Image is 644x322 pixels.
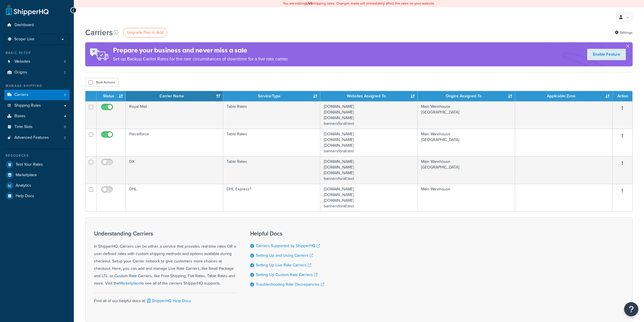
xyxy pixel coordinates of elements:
td: Main Warehouse [GEOGRAPHIC_DATA] [418,101,515,129]
span: 0 [64,125,66,129]
a: Analytics [4,180,70,191]
td: DHL Express® [223,184,321,211]
span: Scope: Live [14,37,34,42]
td: Table Rates [223,156,321,184]
span: Marketplace [16,173,37,178]
a: Upgrade Plan to Add [123,28,167,37]
a: ShipperHQ Help Docs [146,298,191,304]
a: Troubleshooting Rate Discrepancies [256,281,324,287]
td: [DOMAIN_NAME] [DOMAIN_NAME] [DOMAIN_NAME] bannersforall.test [320,184,418,211]
button: Bulk Actions [85,78,118,87]
span: Advanced Features [14,135,49,140]
td: Main Warehouse [418,184,515,211]
li: Websites [4,56,70,67]
a: Origins 2 [4,67,70,78]
a: Advanced Features 2 [4,132,70,143]
span: Origins [14,70,27,75]
a: Dashboard [4,20,70,30]
span: 2 [64,70,66,75]
td: DX [126,156,223,184]
li: Time Slots [4,122,70,132]
a: Marketplace [119,280,141,286]
a: Marketplace [4,170,70,180]
td: Parcelforce [126,129,223,156]
span: Boxes [14,114,26,119]
h3: Understanding Carriers [94,230,236,237]
span: 2 [64,135,66,140]
h1: Carriers [85,27,113,38]
a: ShipperHQ Home [6,4,49,16]
th: Carrier Name: activate to sort column ascending [126,91,223,101]
a: Shipping Rules [4,100,70,111]
a: Carriers Supported by ShipperHQ [256,243,320,249]
button: Open Resource Center [624,302,638,316]
th: Websites Assigned To: activate to sort column ascending [320,91,418,101]
span: 4 [64,59,66,64]
span: 4 [64,92,66,97]
a: Time Slots 0 [4,122,70,132]
th: Applicable Zone: activate to sort column ascending [515,91,612,101]
td: Main Warehouse [GEOGRAPHIC_DATA] [418,156,515,184]
div: Resources [4,153,70,158]
span: Time Slots [14,125,33,129]
span: Analytics [16,183,31,188]
td: Royal Mail [126,101,223,129]
a: Test Your Rates [4,159,70,170]
a: Websites 4 [4,56,70,67]
li: Carriers [4,90,70,100]
li: Advanced Features [4,132,70,143]
a: Help Docs [4,191,70,201]
div: Find all of our helpful docs at: [94,293,236,305]
img: ad-rules-rateshop-fe6ec290ccb7230408bd80ed9643f0289d75e0ffd9eb532fc0e269fcd187b520.png [85,42,113,66]
span: Shipping Rules [14,103,41,108]
span: Help Docs [16,194,34,199]
td: [DOMAIN_NAME] [DOMAIN_NAME] [DOMAIN_NAME] bannersforall.test [320,156,418,184]
div: In ShipperHQ, Carriers can be either, a service that provides real-time rates OR a user-defined r... [94,230,236,287]
td: DHL [126,184,223,211]
div: Manage Shipping [4,83,70,88]
td: Table Rates [223,129,321,156]
td: Table Rates [223,101,321,129]
div: Basic Setup [4,50,70,55]
th: Service/Type: activate to sort column ascending [223,91,321,101]
a: Settings [615,29,633,37]
th: Status: activate to sort column ascending [97,91,126,101]
td: [DOMAIN_NAME] [DOMAIN_NAME] [DOMAIN_NAME] bannersforall.test [320,129,418,156]
b: LIVE [306,1,313,6]
th: Action [612,91,632,101]
a: Carriers 4 [4,90,70,100]
a: Setting Up and Using Carriers [256,252,313,258]
h3: Helpful Docs [250,230,324,237]
a: Setting Up Custom Rate Carriers [256,272,317,278]
th: Origins Assigned To: activate to sort column ascending [418,91,515,101]
a: Boxes [4,111,70,121]
span: Websites [14,59,30,64]
span: Upgrade Plan to Add [127,30,164,35]
a: Setting Up Live Rate Carriers [256,262,311,268]
span: Carriers [14,92,28,97]
li: Origins [4,67,70,78]
td: [DOMAIN_NAME] [DOMAIN_NAME] [DOMAIN_NAME] bannersforall.test [320,101,418,129]
span: Test Your Rates [16,162,43,167]
h4: Prepare your business and never miss a sale [113,46,288,55]
span: Dashboard [14,23,34,28]
a: Enable Feature [587,49,626,60]
td: Main Warehouse [GEOGRAPHIC_DATA] [418,129,515,156]
p: Set up Backup Carrier Rates for the rare circumstances of downtime for a live rate carrier. [113,55,288,63]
